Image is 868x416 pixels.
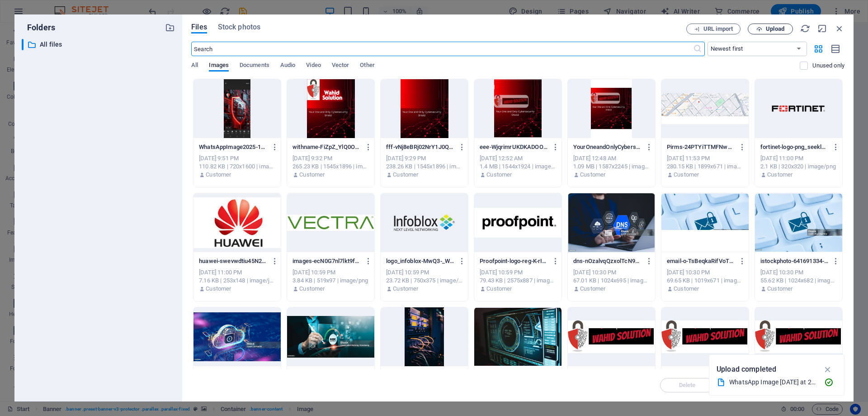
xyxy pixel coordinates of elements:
[292,268,369,277] div: [DATE] 10:59 PM
[199,143,267,151] p: WhatsAppImage2025-10-06at22.53.05_966a677e-_wys8UjAKzZE6WLV2sc95w.jpg
[191,42,693,56] input: Search
[835,24,844,33] i: Close
[667,277,743,285] div: 69.65 KB | 1019x671 | image/jpeg
[480,154,556,163] div: [DATE] 12:52 AM
[580,285,605,293] p: Customer
[199,163,275,171] div: 110.82 KB | 720x1600 | image/jpeg
[767,285,793,293] p: Customer
[292,154,369,163] div: [DATE] 9:32 PM
[573,154,650,163] div: [DATE] 12:48 AM
[22,39,24,50] div: ​
[393,171,418,179] p: Customer
[206,285,231,293] p: Customer
[760,257,828,265] p: istockphoto-641691334-1024x1024-sggqABRjW0BaUh_-caUgHw.jpg
[748,24,793,34] button: Upload
[573,268,650,277] div: [DATE] 10:30 PM
[760,143,828,151] p: fortinet-logo-png_seeklogo-303351-oqqzMltBiOEnI6CWM1Z1Jg.png
[386,154,462,163] div: [DATE] 9:29 PM
[480,277,556,285] div: 79.43 KB | 2575x887 | image/jpeg
[386,143,454,151] p: fff-vNj8eBRj02NrY1J0Q9qarw.jpg
[573,277,650,285] div: 67.01 KB | 1024x695 | image/jpeg
[667,268,743,277] div: [DATE] 10:30 PM
[393,285,418,293] p: Customer
[480,143,547,151] p: eee-WjqrimrUKDKADOOOlbyzIw.png
[299,285,325,293] p: Customer
[486,171,512,179] p: Customer
[292,257,360,265] p: images-ecN0G7nl7lkt9fH7rPcVhg.png
[573,257,641,265] p: dns-nOzalvqQzxolTcN9Qx9OfA.jpg
[292,163,369,171] div: 265.23 KB | 1545x1896 | image/jpeg
[760,277,837,285] div: 55.62 KB | 1024x682 | image/jpeg
[480,163,556,171] div: 1.4 MB | 1544x1924 | image/png
[386,163,462,171] div: 238.26 KB | 1545x1896 | image/jpeg
[306,60,321,72] span: Video
[218,22,260,33] span: Stock photos
[760,154,837,163] div: [DATE] 11:00 PM
[817,24,827,33] i: Minimize
[703,26,733,32] span: URL import
[332,60,349,72] span: Vector
[800,24,810,33] i: Reload
[674,171,699,179] p: Customer
[292,277,369,285] div: 3.84 KB | 519x97 | image/png
[667,257,735,265] p: email-o-TsBeqkaRifVoT2-vzleQ.jpg
[199,277,275,285] div: 7.16 KB | 253x148 | image/jpeg
[729,377,817,387] div: WhatsApp Image [DATE] at 22.53.05_966a677e.jpg
[199,257,267,265] p: huawei-swevwdtiu45N2dS0PQyHHQ.jpeg
[760,163,837,171] div: 2.1 KB | 320x320 | image/png
[480,257,547,265] p: Proofpoint-logo-reg-K-rID2TtTWNHZnwi0pYh4erA.jpg
[386,277,462,285] div: 23.72 KB | 750x375 | image/png
[299,171,325,179] p: Customer
[360,60,374,72] span: Other
[717,363,776,375] p: Upload completed
[292,143,360,151] p: withname-FiZpZ_YlQ0O5Tc_8WGP0yQ.JPG
[767,171,793,179] p: Customer
[40,39,158,50] p: All files
[386,257,454,265] p: logo_infoblox-MwQ3-_WiuyLv54-oM0Fy6w.png
[209,60,229,72] span: Images
[199,268,275,277] div: [DATE] 11:00 PM
[22,22,55,33] p: Folders
[667,163,743,171] div: 280.15 KB | 1899x671 | image/jpeg
[191,22,207,33] span: Files
[667,154,743,163] div: [DATE] 11:53 PM
[766,26,784,32] span: Upload
[573,143,641,151] p: YourOneandOnlyCybersecurityShield-QCru8ocWxPatSw1rvbrLsQ.png
[240,60,269,72] span: Documents
[280,60,295,72] span: Audio
[686,24,741,34] button: URL import
[580,171,605,179] p: Customer
[760,268,837,277] div: [DATE] 10:30 PM
[165,23,175,33] i: Create new folder
[191,60,198,72] span: All
[199,154,275,163] div: [DATE] 9:51 PM
[674,285,699,293] p: Customer
[573,163,650,171] div: 1.09 MB | 1587x2245 | image/png
[480,268,556,277] div: [DATE] 10:59 PM
[486,285,512,293] p: Customer
[206,171,231,179] p: Customer
[386,268,462,277] div: [DATE] 10:59 PM
[812,62,844,70] p: Displays only files that are not in use on the website. Files added during this session can still...
[667,143,735,151] p: Pirms-24PTYiTTMFNwWRN_EOswow.jpg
